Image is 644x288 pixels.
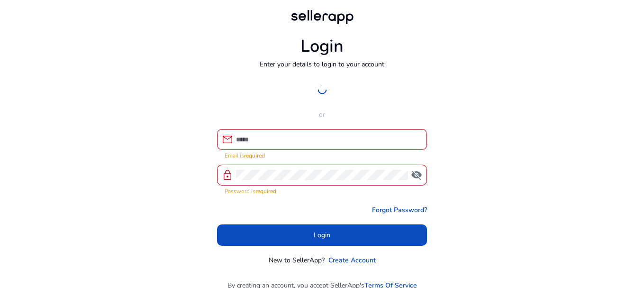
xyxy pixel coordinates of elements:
span: lock [222,169,233,181]
span: Login [314,230,330,240]
a: Forgot Password? [372,205,427,215]
button: Login [217,224,427,246]
mat-error: Email is [225,150,419,160]
mat-error: Password is [225,186,419,195]
h1: Login [300,36,344,56]
p: or [217,110,427,120]
a: Create Account [328,255,376,265]
p: New to SellerApp? [269,255,325,265]
span: mail [222,134,233,145]
strong: required [244,152,265,159]
p: Enter your details to login to your account [260,59,384,69]
span: visibility_off [411,169,422,181]
strong: required [255,187,276,195]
